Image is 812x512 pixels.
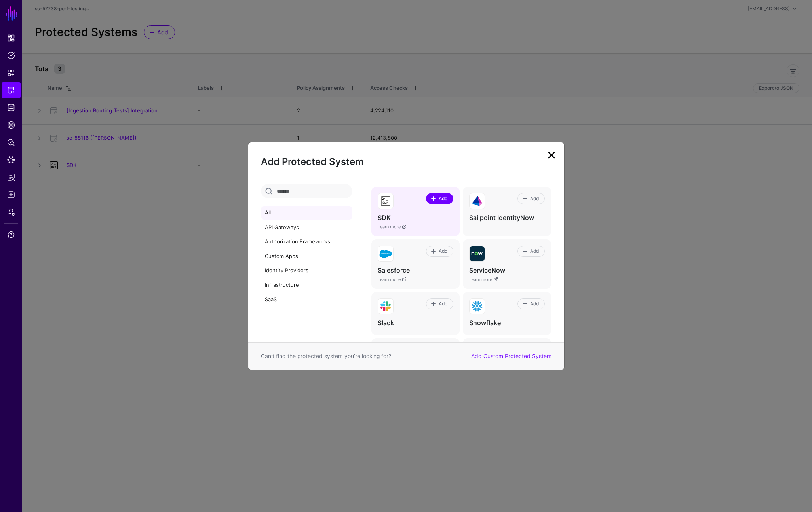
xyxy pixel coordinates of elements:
a: Learn more [378,224,407,229]
a: Identity Providers [261,264,352,277]
span: Add [438,248,449,255]
img: svg+xml;base64,PHN2ZyB3aWR0aD0iNjQiIGhlaWdodD0iNjQiIHZpZXdCb3g9IjAgMCA2NCA2NCIgZmlsbD0ibm9uZSIgeG... [470,193,485,209]
a: Learn more [378,277,407,282]
span: Add [529,195,540,202]
h4: Sailpoint IdentityNow [469,214,545,222]
h4: SDK [378,214,453,222]
a: Add [517,193,545,204]
a: Authorization Frameworks [261,235,352,248]
a: Add [517,298,545,309]
img: svg+xml;base64,PHN2ZyB3aWR0aD0iNjQiIGhlaWdodD0iNjQiIHZpZXdCb3g9IjAgMCA2NCA2NCIgZmlsbD0ibm9uZSIgeG... [378,246,393,261]
a: SaaS [261,293,352,306]
img: svg+xml;base64,PHN2ZyB3aWR0aD0iNjQiIGhlaWdodD0iNjQiIHZpZXdCb3g9IjAgMCA2NCA2NCIgZmlsbD0ibm9uZSIgeG... [470,246,485,261]
a: All [261,206,352,220]
span: Add [529,300,540,307]
img: svg+xml;base64,PHN2ZyB3aWR0aD0iNjQiIGhlaWdodD0iNjQiIHZpZXdCb3g9IjAgMCA2NCA2NCIgZmlsbD0ibm9uZSIgeG... [378,299,393,314]
h4: Salesforce [378,266,453,275]
span: Add [529,248,540,255]
h4: Snowflake [469,319,545,327]
span: Add [438,300,449,307]
a: Learn more [469,277,498,282]
a: Custom Apps [261,250,352,263]
a: Add Custom Protected System [471,353,551,359]
h4: ServiceNow [469,266,545,275]
a: Infrastructure [261,279,352,292]
img: svg+xml;base64,PHN2ZyB3aWR0aD0iNjQiIGhlaWdodD0iNjQiIHZpZXdCb3g9IjAgMCA2NCA2NCIgZmlsbD0ibm9uZSIgeG... [470,299,485,314]
a: API Gateways [261,221,352,234]
span: Add [438,195,449,202]
a: Add [517,246,545,257]
a: Add [426,246,453,257]
span: Can’t find the protected system you’re looking for? [261,353,391,359]
a: Add [426,298,453,309]
h2: Add Protected System [261,155,551,169]
h4: Slack [378,319,453,327]
img: svg+xml;base64,PHN2ZyB3aWR0aD0iNjQiIGhlaWdodD0iNjQiIHZpZXdCb3g9IjAgMCA2NCA2NCIgZmlsbD0ibm9uZSIgeG... [378,193,393,209]
a: Add [426,193,453,204]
